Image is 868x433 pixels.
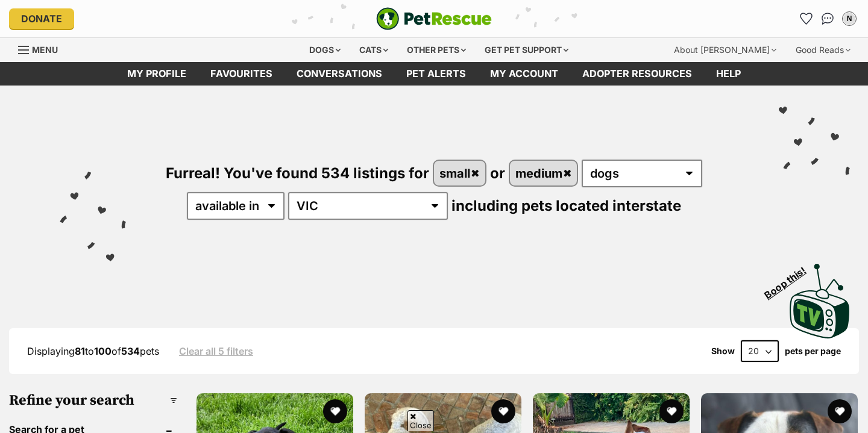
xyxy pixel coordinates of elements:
a: Favourites [198,62,285,86]
h3: Refine your search [9,392,177,409]
a: Clear all 5 filters [179,346,253,357]
div: Good Reads [787,38,859,62]
a: Conversations [818,9,837,28]
button: My account [840,9,859,28]
ul: Account quick links [796,9,859,28]
a: Donate [9,8,74,29]
button: favourite [659,399,684,423]
a: My profile [115,62,198,86]
div: Cats [351,38,397,62]
strong: 534 [121,345,140,357]
span: Menu [32,45,58,55]
div: N [843,13,855,25]
strong: 100 [94,345,112,357]
span: Displaying to of pets [27,345,159,357]
div: Other pets [398,38,474,62]
a: Help [704,62,753,86]
button: favourite [828,399,852,423]
span: including pets located interstate [451,197,681,214]
div: Get pet support [476,38,577,62]
img: chat-41dd97257d64d25036548639549fe6c8038ab92f7586957e7f3b1b290dea8141.svg [822,13,834,25]
a: small [434,161,485,185]
span: Close [407,410,434,431]
a: medium [510,161,577,185]
a: Favourites [796,9,816,28]
a: Menu [18,38,66,60]
div: About [PERSON_NAME] [665,38,785,62]
div: Dogs [301,38,349,62]
img: logo-e224e6f780fb5917bec1dbf3a21bbac754714ae5b6737aabdf751b685950b380.svg [376,7,492,30]
a: conversations [285,62,394,86]
span: Show [711,346,735,356]
a: PetRescue [376,7,492,30]
a: Pet alerts [394,62,478,86]
span: Furreal! You've found 534 listings for [166,164,429,182]
img: PetRescue TV logo [790,264,850,338]
a: My account [478,62,570,86]
span: Boop this! [763,257,818,301]
label: pets per page [785,346,841,356]
button: favourite [323,399,347,423]
span: or [490,164,505,182]
strong: 81 [75,345,85,357]
a: Adopter resources [570,62,704,86]
button: favourite [491,399,515,423]
a: Boop this! [790,253,850,341]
